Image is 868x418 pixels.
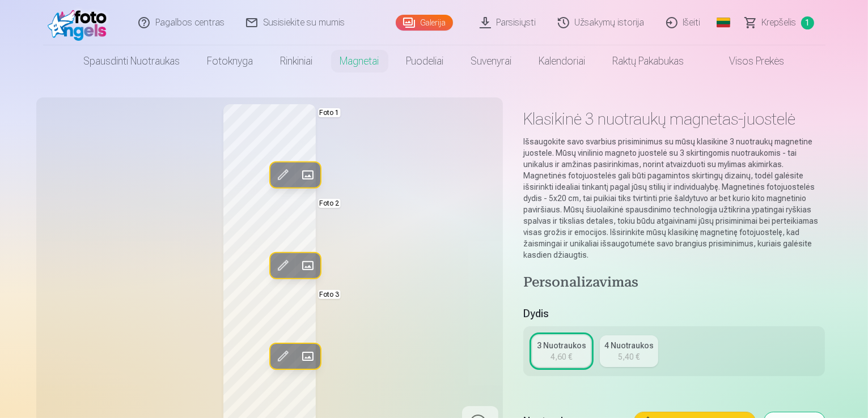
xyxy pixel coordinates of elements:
span: Krepšelis [762,16,797,29]
a: Magnetai [327,45,393,77]
div: 5,40 € [618,351,640,362]
span: 1 [801,16,814,29]
a: Raktų pakabukas [599,45,698,77]
img: /fa2 [48,5,113,41]
p: Išsaugokite savo svarbius prisiminimus su mūsų klasikine 3 nuotraukų magnetine juostele. Mūsų vin... [523,136,825,261]
h4: Personalizavimas [523,274,825,292]
div: 4 Nuotraukos [604,340,654,351]
a: 3 Nuotraukos4,60 € [532,335,591,367]
h5: Dydis [523,306,825,322]
a: Suvenyrai [458,45,526,77]
a: Rinkiniai [267,45,327,77]
div: 4,60 € [551,351,572,362]
a: Fotoknyga [194,45,267,77]
a: Kalendoriai [526,45,599,77]
a: Puodeliai [393,45,458,77]
a: 4 Nuotraukos5,40 € [600,335,658,367]
a: Galerija [396,15,453,31]
a: Spausdinti nuotraukas [70,45,194,77]
div: 3 Nuotraukos [537,340,586,351]
a: Visos prekės [698,45,798,77]
h1: Klasikinė 3 nuotraukų magnetas-juostelė [523,109,825,129]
